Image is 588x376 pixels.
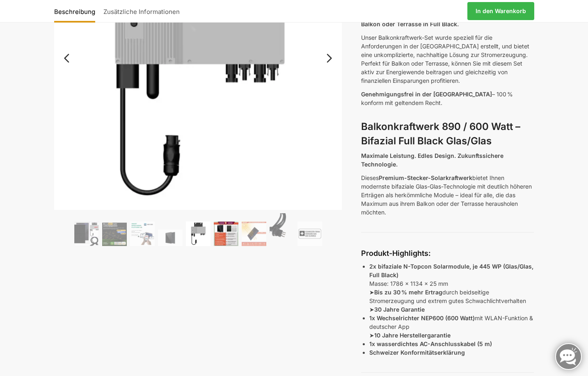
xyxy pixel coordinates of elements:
img: Bificial im Vergleich zu billig Modulen [214,221,238,246]
strong: Produkt-Highlights: [361,249,431,258]
strong: 890/600 Watt Komplett-Set Stecker-Solarkraftwerk für Balkon oder Terrasse in Full Black. [361,12,515,27]
a: Beschreibung [54,1,99,21]
strong: 2x bifaziale N-Topcon Solarmodule, je 445 WP (Glas/Glas, Full Black) [369,263,533,278]
span: – 100 % konform mit geltendem Recht. [361,91,513,106]
img: Balkonkraftwerk 890/600 Watt bificial Glas/Glas – Bild 5 [186,221,210,246]
strong: 1x Wechselrichter NEP600 (600 Watt) [369,314,475,321]
img: Bificiales Hochleistungsmodul [74,221,99,246]
p: Unser Balkonkraftwerk-Set wurde speziell für die Anforderungen in der [GEOGRAPHIC_DATA] erstellt,... [361,33,534,85]
p: Masse: 1786 x 1134 x 25 mm ➤ durch beidseitige Stromerzeugung und extrem gutes Schwachlichtverhal... [369,262,534,314]
img: Anschlusskabel-3meter_schweizer-stecker [270,213,294,246]
strong: 10 Jahre Herstellergarantie [374,332,451,339]
strong: Schweizer Konformitätserklärung [369,349,465,356]
span: Genehmigungsfrei in der [GEOGRAPHIC_DATA] [361,91,492,98]
strong: Maximale Leistung. Edles Design. Zukunftssichere Technologie. [361,152,503,168]
a: Zusätzliche Informationen [99,1,184,21]
strong: 1x wasserdichtes AC-Anschlusskabel (5 m) [369,340,492,347]
strong: Premium-Stecker-Solarkraftwerk [379,174,472,181]
a: In den Warenkorb [467,2,534,20]
p: mit WLAN-Funktion & deutscher App ➤ [369,314,534,340]
img: Balkonkraftwerk 890/600 Watt bificial Glas/Glas – Bild 2 [102,223,127,246]
p: Dieses bietet Ihnen modernste bifaziale Glas-Glas-Technologie mit deutlich höheren Erträgen als h... [361,173,534,216]
img: Maysun [158,230,183,246]
img: Bificial 30 % mehr Leistung [242,221,266,246]
img: Balkonkraftwerk 890/600 Watt bificial Glas/Glas – Bild 3 [130,221,155,246]
strong: Bis zu 30 % mehr Ertrag [374,289,442,296]
strong: 30 Jahre Garantie [374,306,425,313]
img: Balkonkraftwerk 890/600 Watt bificial Glas/Glas – Bild 9 [297,221,322,246]
strong: Balkonkraftwerk 890 / 600 Watt – Bifazial Full Black Glas/Glas [361,121,520,147]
